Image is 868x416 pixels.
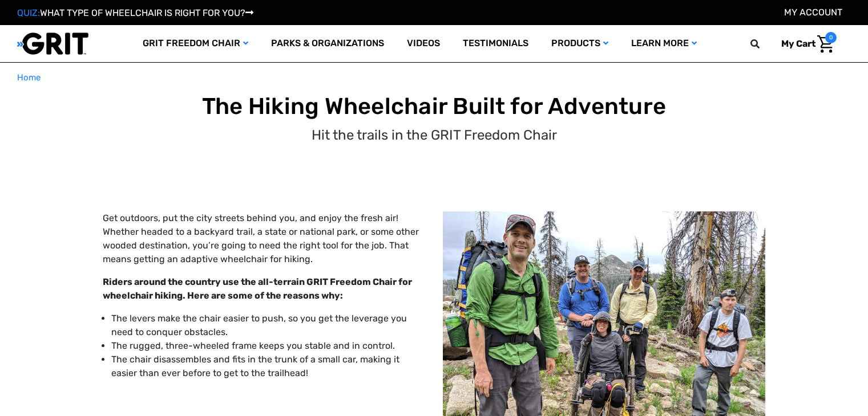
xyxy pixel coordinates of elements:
li: The chair disassembles and fits in the trunk of a small car, making it easier than ever before to... [111,353,425,380]
strong: Riders around the country use the all-terrain GRIT Freedom Chair for wheelchair hiking. Here are ... [103,276,412,301]
a: Testimonials [451,25,540,62]
li: The rugged, three-wheeled frame keeps you stable and in control. [111,339,425,353]
li: The levers make the chair easier to push, so you get the leverage you need to conquer obstacles. [111,312,425,339]
a: Parks & Organizations [260,25,395,62]
p: Hit the trails in the GRIT Freedom Chair [312,125,557,145]
span: 0 [825,32,837,43]
a: Products [540,25,620,62]
span: QUIZ: [17,7,40,18]
span: My Cart [781,38,815,49]
a: Learn More [620,25,708,62]
a: QUIZ:WHAT TYPE OF WHEELCHAIR IS RIGHT FOR YOU? [17,7,253,18]
img: Cart [817,35,834,53]
a: GRIT Freedom Chair [131,25,260,62]
span: Home [17,72,41,83]
nav: Breadcrumb [17,71,851,84]
h1: The Hiking Wheelchair Built for Adventure [19,93,849,120]
input: Search [756,32,773,56]
a: Home [17,71,41,84]
p: Get outdoors, put the city streets behind you, and enjoy the fresh air! Whether headed to a backy... [103,211,425,266]
a: Cart with 0 items [773,32,837,56]
a: Videos [395,25,451,62]
a: Account [784,7,842,18]
img: GRIT All-Terrain Wheelchair and Mobility Equipment [17,32,88,55]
